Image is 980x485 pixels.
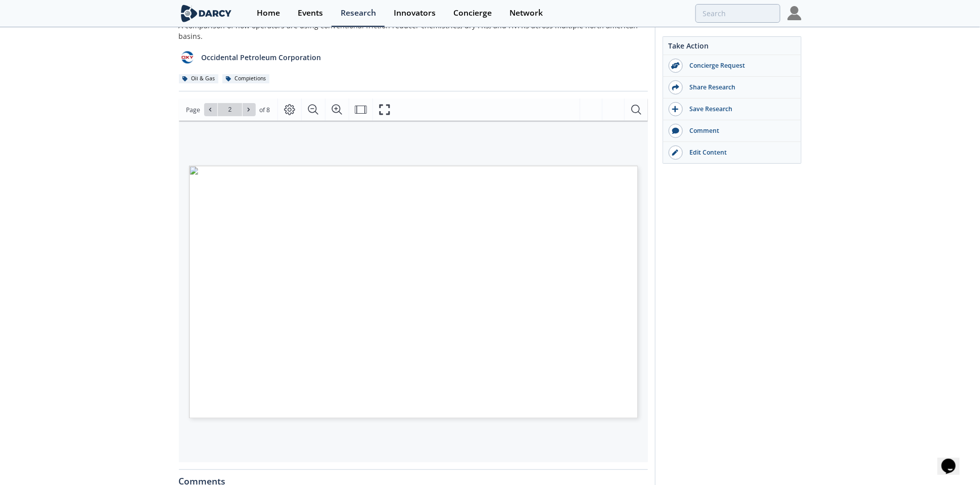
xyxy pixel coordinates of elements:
[341,9,376,17] div: Research
[453,9,492,17] div: Concierge
[695,4,780,23] input: Advanced Search
[787,6,802,20] img: Profile
[683,148,796,157] div: Edit Content
[683,83,796,92] div: Share Research
[257,9,280,17] div: Home
[201,52,321,63] p: Occidental Petroleum Corporation
[938,445,970,475] iframe: chat widget
[683,105,796,114] div: Save Research
[179,5,234,22] img: logo-wide.svg
[683,126,796,135] div: Comment
[663,40,801,55] div: Take Action
[509,9,543,17] div: Network
[394,9,436,17] div: Innovators
[683,61,796,70] div: Concierge Request
[222,74,270,83] div: Completions
[179,74,219,83] div: Oil & Gas
[298,9,323,17] div: Events
[179,20,648,41] div: A comparison of how operators are using conventional friction reducer chemistries, dry FRs, and H...
[663,142,801,163] a: Edit Content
